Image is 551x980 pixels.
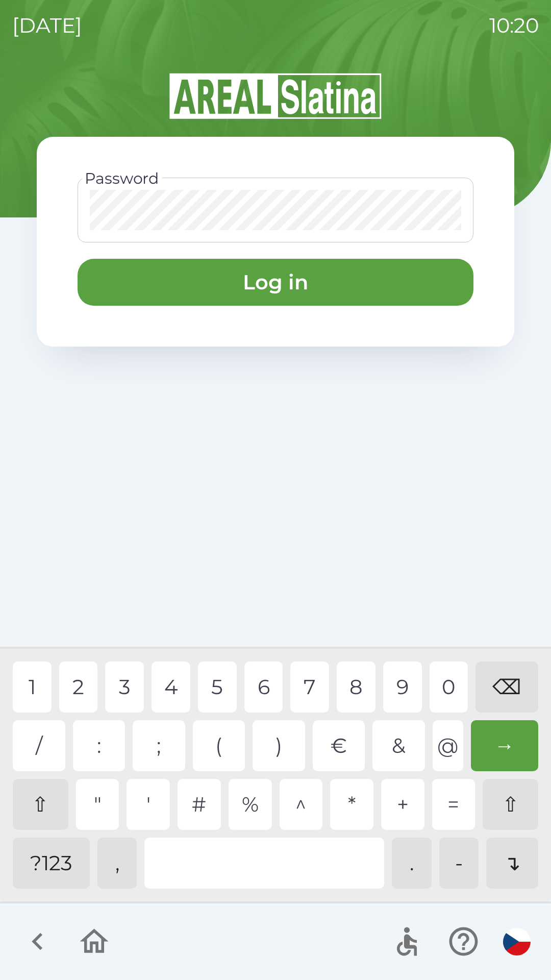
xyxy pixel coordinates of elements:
[503,928,531,955] img: cs flag
[78,259,473,306] button: Log in
[12,10,82,41] p: [DATE]
[37,71,514,120] img: Logo
[489,10,539,41] p: 10:20
[85,167,159,189] label: Password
